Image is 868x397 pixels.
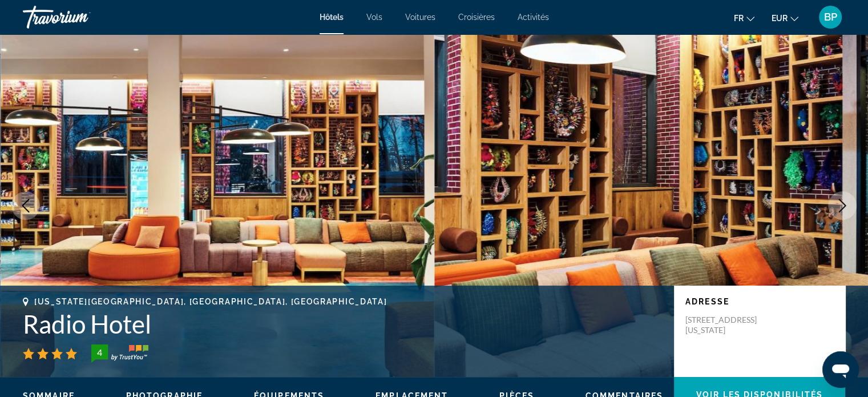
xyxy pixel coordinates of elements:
[815,5,845,29] button: User Menu
[685,315,777,335] p: [STREET_ADDRESS][US_STATE]
[734,10,754,26] button: Change language
[34,297,387,306] span: [US_STATE][GEOGRAPHIC_DATA], [GEOGRAPHIC_DATA], [GEOGRAPHIC_DATA]
[518,13,549,22] a: Activités
[23,309,663,339] h1: Radio Hotel
[822,351,859,388] iframe: Bouton de lancement de la fenêtre de messagerie
[772,10,798,26] button: Change currency
[88,346,111,359] div: 4
[320,13,344,22] a: Hôtels
[772,14,788,23] span: EUR
[458,13,495,22] a: Croisières
[366,13,382,22] a: Vols
[11,191,40,220] button: Previous image
[824,11,837,23] span: BP
[23,2,137,32] a: Travorium
[405,13,435,22] a: Voitures
[91,344,148,363] img: trustyou-badge-hor.svg
[828,191,857,220] button: Next image
[685,297,834,306] p: Adresse
[734,14,744,23] span: fr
